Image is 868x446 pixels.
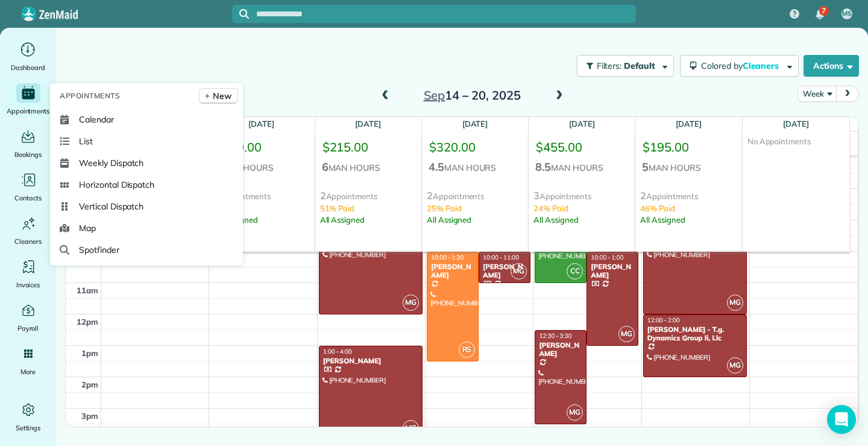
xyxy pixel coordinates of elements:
div: Appointments [320,188,417,203]
span: Dashboard [11,62,45,74]
div: Appointments [640,188,737,203]
a: Invoices [5,257,51,291]
a: Spotfinder [55,239,238,261]
span: More [20,366,36,378]
span: 8.5 [535,160,551,174]
a: [DATE] [569,119,595,129]
div: [PERSON_NAME] [538,341,583,358]
span: 10:00 - 11:00 [483,253,519,261]
div: [PERSON_NAME] [482,263,527,280]
button: Actions [804,55,859,77]
span: 11am [77,285,98,295]
div: Appointments [533,188,630,203]
span: 10:00 - 1:30 [431,253,464,261]
span: 3 [533,190,539,202]
span: Default [624,60,656,71]
span: 12:30 - 3:30 [539,332,571,340]
span: Weekly Dispatch [79,157,143,169]
span: Bookings [14,148,42,161]
span: Colored by [701,60,783,71]
div: No Appointments [743,131,849,322]
span: Vertical Dispatch [79,200,143,212]
span: 2 [640,190,646,202]
span: New [213,90,231,102]
span: Spotfinder [79,244,119,256]
div: $215.00 [320,136,417,159]
span: CC [567,263,583,279]
div: Man Hours [533,159,630,177]
button: Focus search [232,9,249,19]
span: 2 [427,190,433,202]
div: [PERSON_NAME] [322,357,419,365]
div: 7 unread notifications [807,1,832,28]
span: MG [511,263,527,279]
span: Cleaners [14,235,42,247]
span: Sep [424,88,445,103]
a: Map [55,217,238,239]
a: Weekly Dispatch [55,152,238,174]
div: Man Hours [427,159,523,177]
svg: Focus search [239,9,249,19]
a: [DATE] [355,119,381,129]
div: 25% Paid [427,203,523,215]
span: All Assigned [640,215,685,225]
a: [DATE] [676,119,702,129]
span: List [79,135,93,147]
span: Appointments [7,105,50,117]
a: List [55,130,238,152]
span: 4.5 [429,160,444,174]
span: Appointments [60,90,120,102]
div: 46% Paid [640,203,737,215]
span: Payroll [17,322,39,334]
a: [DATE] [462,119,488,129]
span: 6 [322,160,329,174]
div: $455.00 [533,136,630,159]
span: 2 [320,190,326,202]
span: All Assigned [320,215,365,225]
h2: 14 – 20, 2025 [397,89,547,102]
span: 10:00 - 1:00 [591,253,623,261]
a: Contacts [5,170,51,204]
a: Horizontal Dispatch [55,174,238,196]
a: [DATE] [248,119,274,129]
a: Appointments [5,83,51,117]
span: Settings [16,422,41,434]
div: Appointments [213,188,309,203]
span: 7 [822,6,826,16]
div: [PERSON_NAME] [590,263,635,280]
div: Open Intercom Messenger [827,405,856,434]
span: MS [842,9,852,19]
span: Contacts [14,192,42,204]
span: 2pm [81,380,98,389]
div: $150.00 [213,136,309,159]
button: Week [797,86,837,102]
span: Cleaners [743,60,781,71]
a: Cleaners [5,214,51,247]
span: All Assigned [213,215,258,225]
a: Filters: Default [571,55,674,77]
span: Horizontal Dispatch [79,179,154,191]
a: Dashboard [5,40,51,74]
span: 5 [642,160,649,174]
div: [PERSON_NAME] - T.g. Dynamics Group Ii, Llc [647,325,743,343]
div: Man Hours [213,159,309,177]
div: Man Hours [640,159,737,177]
a: Settings [5,400,51,434]
span: MG [403,295,419,311]
span: MG [567,404,583,421]
div: 51% Paid [320,203,417,215]
span: MG [727,357,743,374]
div: Man Hours [320,159,417,177]
a: Vertical Dispatch [55,196,238,217]
button: Colored byCleaners [680,55,799,77]
span: Invoices [16,279,40,291]
span: MG [618,326,635,342]
span: Filters: [597,60,622,71]
a: New [199,88,238,104]
a: Calendar [55,109,238,130]
div: $320.00 [427,136,523,159]
span: MG [403,420,419,436]
button: next [836,86,859,102]
span: All Assigned [427,215,472,225]
a: Payroll [5,301,51,334]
